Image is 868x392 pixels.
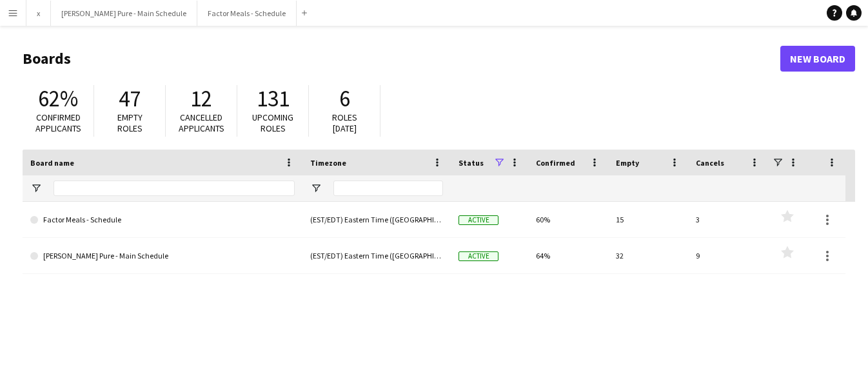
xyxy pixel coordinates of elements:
button: x [26,1,51,26]
div: 15 [608,202,688,237]
span: 62% [38,84,78,113]
div: 9 [688,238,768,273]
span: Status [459,158,484,168]
span: 131 [257,84,290,113]
div: 60% [528,202,608,237]
button: Open Filter Menu [310,182,322,194]
button: [PERSON_NAME] Pure - Main Schedule [51,1,197,26]
h1: Boards [23,49,780,68]
span: Cancelled applicants [179,112,224,134]
span: Empty roles [117,112,143,134]
button: Factor Meals - Schedule [197,1,297,26]
div: 64% [528,238,608,273]
span: Upcoming roles [252,112,293,134]
span: Active [459,215,498,225]
span: Confirmed [536,158,575,168]
span: 12 [190,84,212,113]
span: 47 [119,84,141,113]
span: Confirmed applicants [35,112,81,134]
input: Timezone Filter Input [333,181,443,196]
span: 6 [339,84,350,113]
a: New Board [780,46,855,72]
span: Empty [616,158,639,168]
span: Active [459,251,498,261]
div: 3 [688,202,768,237]
span: Roles [DATE] [332,112,357,134]
button: Open Filter Menu [30,182,42,194]
div: 32 [608,238,688,273]
div: (EST/EDT) Eastern Time ([GEOGRAPHIC_DATA] & [GEOGRAPHIC_DATA]) [302,238,451,273]
a: Factor Meals - Schedule [30,202,295,238]
div: (EST/EDT) Eastern Time ([GEOGRAPHIC_DATA] & [GEOGRAPHIC_DATA]) [302,202,451,237]
input: Board name Filter Input [54,181,295,196]
span: Board name [30,158,74,168]
span: Cancels [696,158,724,168]
span: Timezone [310,158,346,168]
a: [PERSON_NAME] Pure - Main Schedule [30,238,295,274]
